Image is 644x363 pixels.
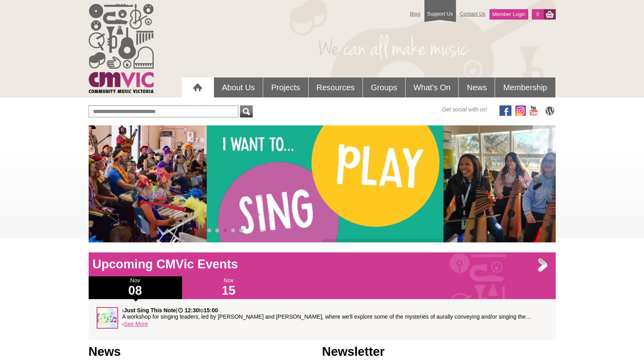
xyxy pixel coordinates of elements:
a: Member Login [489,9,528,20]
strong: 12:30 [184,307,199,313]
h1: Upcoming CMVic Events [89,256,556,272]
a: About Us [214,77,263,97]
a: Contact Us [456,7,489,21]
h1: News [89,344,322,360]
a: News [459,77,495,97]
span: Get social with us! [442,105,487,113]
a: Groups [363,77,405,97]
img: Rainbow-notes.jpg [97,307,118,329]
img: icon-instagram.png [515,105,526,116]
a: What's On [406,77,459,97]
a: Membership [495,77,555,97]
h1: 15 [182,284,275,297]
img: cmvic_logo.png [89,4,154,93]
a: Blog [406,7,424,21]
h1: Newsletter [322,344,556,360]
div: Nov [182,276,275,299]
strong: Just Sing This Note [124,307,176,313]
strong: 15:00 [204,307,218,313]
div: › [97,307,548,332]
a: Projects [263,77,308,97]
a: See More [124,321,148,327]
a: 0 [532,9,543,20]
a: Resources [309,77,363,97]
img: CMVic Blog [544,105,556,116]
div: Nov [89,276,182,299]
p: › | to A workshop for singing leaders, led by [PERSON_NAME] and [PERSON_NAME], where we'll explor... [122,307,548,320]
h1: 08 [89,284,182,297]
